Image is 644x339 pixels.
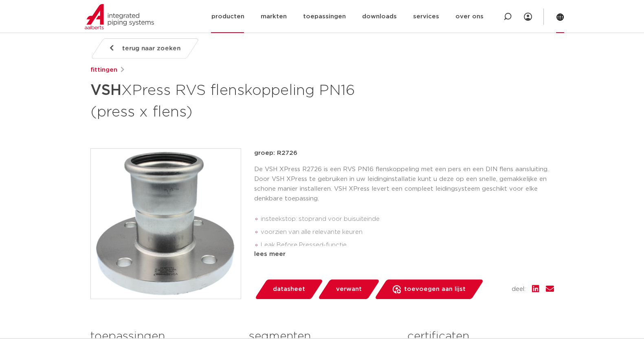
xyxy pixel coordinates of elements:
[404,283,466,296] span: toevoegen aan lijst
[91,149,241,299] img: Product Image for VSH XPress RVS flenskoppeling PN16 (press x flens)
[254,280,323,299] a: datasheet
[336,283,362,296] span: verwant
[512,284,525,294] span: deel:
[317,280,380,299] a: verwant
[90,38,199,59] a: terug naar zoeken
[261,226,554,239] li: voorzien van alle relevante keuren
[273,283,305,296] span: datasheet
[90,78,396,122] h1: XPress RVS flenskoppeling PN16 (press x flens)
[90,65,117,75] a: fittingen
[261,239,554,252] li: Leak Before Pressed-functie
[90,83,121,98] strong: VSH
[254,249,554,259] div: lees meer
[261,213,554,226] li: insteekstop: stoprand voor buisuiteinde
[122,42,180,55] span: terug naar zoeken
[254,165,554,204] p: De VSH XPress R2726 is een RVS PN16 flenskoppeling met een pers en een DIN flens aansluiting. Doo...
[254,148,554,158] p: groep: R2726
